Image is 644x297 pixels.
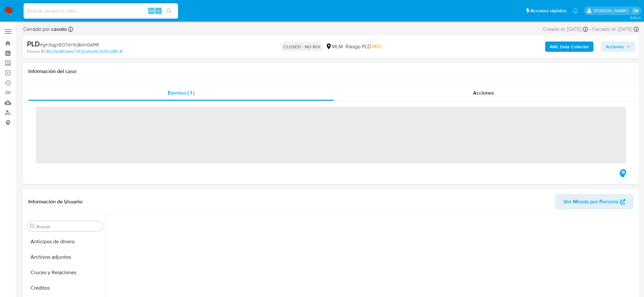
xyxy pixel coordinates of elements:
[594,8,630,14] p: cesar.gonzalez@mercadolibre.com.mx
[36,107,626,163] span: ‌
[281,42,323,51] p: CLOSED - NO ROI
[40,42,99,48] span: # glh3qgXEO7dYtKj8bihOAPfE
[601,42,635,52] button: Acciones
[162,6,175,15] button: search-icon
[24,7,178,15] input: Buscar usuario o caso...
[555,194,634,209] button: Ver Mirada por Persona
[27,49,45,54] b: Person ID
[25,265,105,280] button: Cruces y Relaciones
[46,49,122,54] a: 8623dc860bed74532e5ad52fa30c38fb
[473,89,494,97] span: Acciones
[25,234,105,249] button: Anticipos de dinero
[326,43,343,50] div: MLM
[149,8,154,14] span: Alt
[25,280,105,296] button: Créditos
[25,249,105,265] button: Archivos adjuntos
[545,42,593,52] button: AML Data Collector
[36,224,100,229] input: Buscar
[563,194,619,209] span: Ver Mirada por Persona
[346,43,381,50] span: Riesgo PLD:
[372,43,381,50] span: MID
[168,89,194,97] span: Eventos ( 1 )
[157,8,159,14] span: s
[28,199,82,205] h1: Información de Usuario
[530,7,566,14] span: Accesos rápidos
[50,25,67,33] b: casoto
[23,26,67,33] span: Cerrado por
[27,39,40,49] b: PLD
[592,26,639,33] div: Cerrado el: [DATE]
[606,42,624,52] span: Acciones
[543,26,588,33] div: Creado el: [DATE]
[573,8,578,14] a: Notificaciones
[550,42,589,52] b: AML Data Collector
[28,68,634,75] h1: Información del caso
[632,7,639,14] a: Salir
[589,26,591,33] span: -
[30,224,35,229] button: Buscar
